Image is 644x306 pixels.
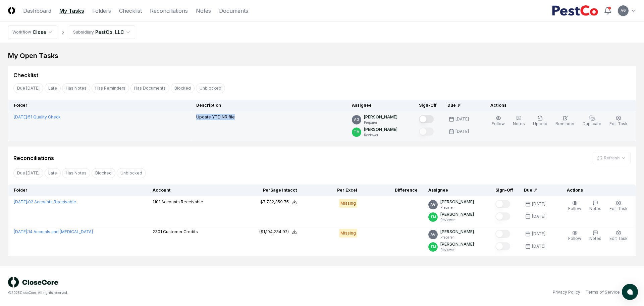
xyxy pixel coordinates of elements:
nav: breadcrumb [8,25,135,39]
button: Has Reminders [92,83,129,93]
p: Preparer [440,235,474,240]
p: Update YTD NR file [196,114,235,120]
div: [DATE] [455,116,469,122]
button: Mark complete [495,212,510,220]
button: Late [45,83,61,93]
span: Customer Credits [163,229,198,234]
button: Unblocked [196,83,225,93]
div: Due [524,187,551,193]
p: Reviewer [440,217,474,222]
span: [DATE] : [14,114,28,119]
button: Has Notes [62,168,90,178]
button: Follow [567,199,583,213]
span: AG [430,202,436,207]
p: Reviewer [364,133,397,138]
button: Has Documents [130,83,169,93]
a: Dashboard [23,7,51,15]
button: Edit Task [608,114,629,128]
span: AG [621,8,626,13]
th: Per Excel [302,185,363,196]
div: [DATE] [532,243,545,249]
button: $7,732,359.75 [260,199,297,205]
span: TM [430,214,436,219]
div: Checklist [13,71,38,79]
a: Privacy Policy [553,289,580,295]
a: [DATE]:02 Accounts Receivable [14,199,76,204]
span: [DATE] : [14,229,28,234]
span: AG [430,232,436,237]
a: [DATE]:51 Quality Check [14,114,61,119]
button: Late [45,168,61,178]
span: TM [354,130,360,135]
a: My Tasks [59,7,84,15]
button: Blocked [171,83,195,93]
a: Checklist [119,7,142,15]
div: Missing [339,199,357,208]
a: Reconciliations [150,7,188,15]
button: Reminder [554,114,576,128]
div: [DATE] [455,129,469,135]
span: [DATE] : [14,199,28,204]
p: Reviewer [440,247,474,252]
button: Due Today [13,168,43,178]
th: Sign-Off [414,100,442,111]
div: Missing [339,229,357,238]
span: Notes [589,206,601,211]
th: Per Sage Intacct [242,185,302,196]
span: Upload [533,121,547,126]
button: Mark complete [495,242,510,250]
div: $7,732,359.75 [260,199,289,205]
button: Follow [490,114,506,128]
div: © 2025 CloseCore. All rights reserved. [8,290,322,295]
p: Preparer [364,120,397,125]
div: My Open Tasks [8,51,636,60]
p: [PERSON_NAME] [364,114,397,120]
span: 2301 [153,229,162,234]
button: Mark complete [495,230,510,238]
button: Mark complete [495,200,510,208]
button: Due Today [13,83,43,93]
div: Account [153,187,236,193]
span: AG [354,117,359,122]
button: ($1,194,234.92) [259,229,297,235]
span: Edit Task [609,121,628,126]
span: Follow [568,236,581,241]
button: Edit Task [608,199,629,213]
button: Follow [567,229,583,243]
a: Terms of Service [586,289,620,295]
button: Mark complete [419,127,434,136]
a: [DATE]:14 Accruals and [MEDICAL_DATA] [14,229,93,234]
span: 1101 [153,199,160,204]
span: Notes [513,121,525,126]
th: Assignee [423,185,490,196]
p: [PERSON_NAME] [440,241,474,247]
div: [DATE] [532,201,545,207]
th: Sign-Off [490,185,519,196]
p: [PERSON_NAME] [440,199,474,205]
div: Workflow [12,29,31,35]
p: Preparer [440,205,474,210]
img: Logo [8,7,15,14]
th: Description [191,100,346,111]
img: logo [8,277,58,288]
p: [PERSON_NAME] [440,229,474,235]
th: Difference [363,185,423,196]
th: Folder [8,100,191,111]
span: Reminder [555,121,575,126]
span: Notes [589,236,601,241]
div: Actions [561,187,631,193]
span: Follow [568,206,581,211]
th: Folder [8,185,147,196]
button: Mark complete [419,115,434,123]
span: Duplicate [583,121,601,126]
button: AG [617,5,629,17]
a: Folders [92,7,111,15]
div: [DATE] [532,213,545,219]
p: [PERSON_NAME] [364,126,397,133]
button: Upload [532,114,549,128]
span: Accounts Receivable [161,199,203,204]
button: Notes [588,229,603,243]
button: Unblocked [117,168,146,178]
a: Documents [219,7,248,15]
button: Edit Task [608,229,629,243]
